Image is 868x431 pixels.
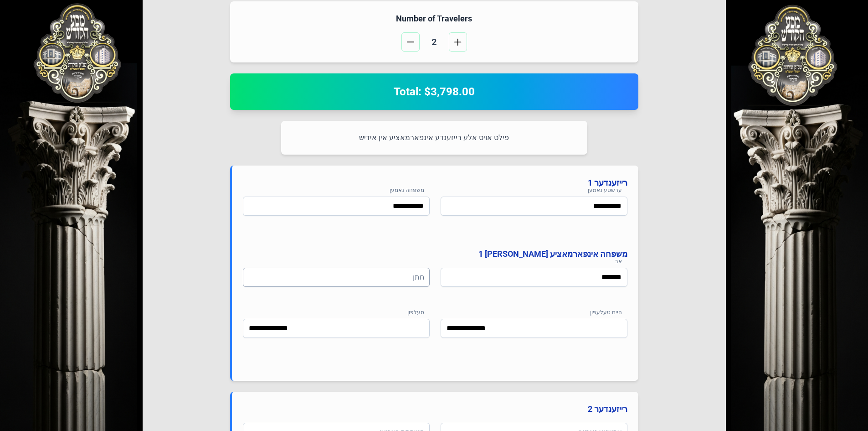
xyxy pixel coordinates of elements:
[243,177,627,189] h4: רייזענדער 1
[292,132,576,144] p: פילט אויס אלע רייזענדע אינפארמאציע אין אידיש
[241,84,627,99] h2: Total: $3,798.00
[423,36,445,48] span: 2
[243,248,627,260] h4: משפחה אינפארמאציע [PERSON_NAME] 1
[241,12,627,25] h4: Number of Travelers
[243,403,627,415] h4: רייזענדער 2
